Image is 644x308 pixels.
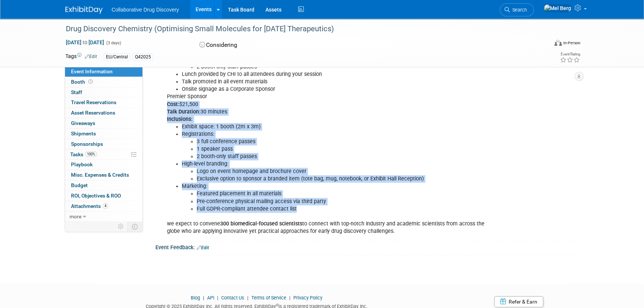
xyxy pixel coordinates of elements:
[191,295,200,301] a: Blog
[71,141,103,147] span: Sponsorships
[167,116,193,122] b: Inclusions:
[71,79,94,85] span: Booth
[71,172,129,178] span: Misc. Expenses & Credits
[65,97,142,108] a: Travel Reservations
[81,39,88,45] span: to
[251,295,286,301] a: Terms of Service
[71,110,115,116] span: Asset Reservations
[197,168,492,175] li: Logo on event homepage and brochure cover
[276,303,278,307] sup: ®
[106,41,121,45] span: (3 days)
[65,180,142,190] a: Budget
[221,295,244,301] a: Contact Us
[65,160,142,170] a: Playbook
[500,3,534,16] a: Search
[65,77,142,87] a: Booth
[563,40,580,46] div: In-Person
[554,40,562,46] img: Format-Inperson.png
[544,4,571,12] img: Mel Berg
[65,150,142,160] a: Tasks100%
[167,101,179,108] b: Cost:
[220,221,302,227] b: 300 biomedical-focused scientists
[197,245,209,250] a: Edit
[103,203,108,209] span: 4
[71,131,96,137] span: Shipments
[87,79,94,84] span: Booth not reserved yet
[560,52,580,56] div: Event Rating
[71,203,108,209] span: Attachments
[65,52,97,61] td: Tags
[115,222,128,231] td: Personalize Event Tab Strip
[71,193,121,199] span: ROI, Objectives & ROO
[201,295,206,301] span: |
[65,6,103,14] img: ExhibitDay
[197,145,492,153] li: 1 speaker pass
[197,190,492,198] li: Featured placement in all materials
[65,118,142,128] a: Giveaways
[133,53,153,61] div: Q42025
[112,7,179,13] span: Collaborative Drug Discovery
[182,123,492,131] li: Exhibit space: 1 booth (2m x 3m)
[65,212,142,222] a: more
[182,86,492,93] li: Onsite signage as a Corporate Sponsor
[70,151,97,157] span: Tasks
[215,295,220,301] span: |
[197,198,492,205] li: Pre-conference physical mailing access via third party
[167,109,200,115] b: Talk Duration:
[182,160,492,183] li: High-level branding:
[197,138,492,145] li: 3 full conference passes
[65,129,142,139] a: Shipments
[182,183,492,212] li: Marketing:
[182,71,492,78] li: Lunch provided by CHI to all attendees during your session
[245,295,250,301] span: |
[85,54,97,59] a: Edit
[197,39,361,52] div: Considering
[510,7,527,13] span: Search
[65,108,142,118] a: Asset Reservations
[63,22,537,36] div: Drug Discovery Chemistry (Optimising Small Molecules for [DATE] Therapeutics)
[155,242,579,251] div: Event Feedback:
[65,191,142,201] a: ROI, Objectives & ROO
[65,67,142,77] a: Event Information
[182,78,492,86] li: Talk promoted in all event materials
[197,205,492,213] li: Full GDPR-compliant attendee contact list
[71,89,82,95] span: Staff
[197,153,492,160] li: 2 booth-only staff passes
[71,161,93,167] span: Playbook
[71,99,116,105] span: Travel Reservations
[71,68,113,74] span: Event Information
[293,295,322,301] a: Privacy Policy
[65,201,142,211] a: Attachments4
[71,120,95,126] span: Giveaways
[65,170,142,180] a: Misc. Expenses & Credits
[182,131,492,160] li: Registrations:
[287,295,292,301] span: |
[85,151,97,157] span: 100%
[207,295,214,301] a: API
[71,182,88,188] span: Budget
[504,39,580,50] div: Event Format
[494,296,543,307] a: Refer & Earn
[65,39,104,46] span: [DATE] [DATE]
[104,53,130,61] div: EU/Central
[65,87,142,97] a: Staff
[70,214,81,219] span: more
[65,139,142,149] a: Sponsorships
[197,175,492,183] li: Exclusive option to sponsor a branded item (tote bag, mug, notebook, or Exhibit Hall Reception)
[128,222,143,231] td: Toggle Event Tabs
